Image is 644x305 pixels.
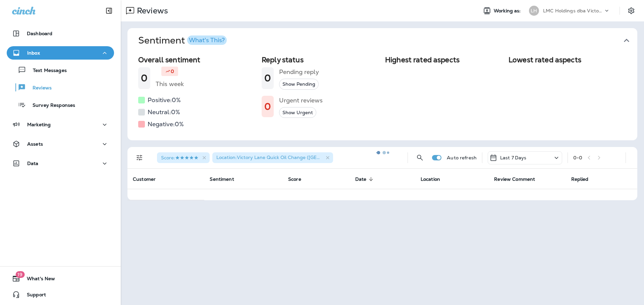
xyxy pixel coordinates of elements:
p: Data [27,161,39,166]
p: Marketing [27,122,51,127]
span: Support [20,292,46,300]
button: Survey Responses [7,98,114,112]
p: Inbox [27,50,40,56]
button: Dashboard [7,27,114,40]
p: Text Messages [26,68,67,74]
p: Assets [27,141,43,147]
p: Dashboard [27,31,52,36]
button: Assets [7,137,114,151]
p: Survey Responses [26,102,75,109]
button: Text Messages [7,63,114,77]
span: 19 [15,271,24,278]
button: 19What's New [7,272,114,285]
p: Reviews [26,85,52,91]
button: Collapse Sidebar [100,4,118,17]
button: Data [7,157,114,170]
span: What's New [20,276,55,284]
button: Support [7,288,114,301]
button: Inbox [7,46,114,60]
button: Marketing [7,118,114,131]
button: Reviews [7,80,114,94]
